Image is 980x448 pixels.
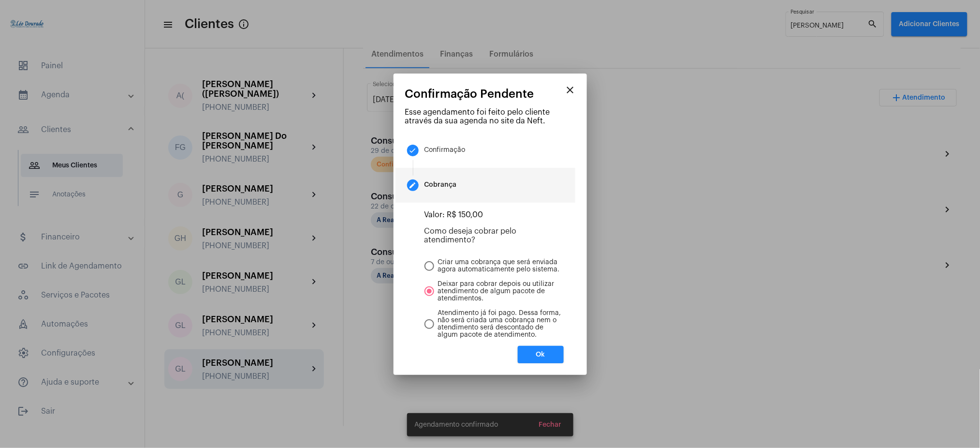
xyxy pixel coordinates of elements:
mat-icon: close [565,84,576,96]
span: Atendimento já foi pago. Dessa forma, não será criada uma cobrança nem o atendimento será descont... [434,310,564,339]
mat-icon: create [409,181,417,189]
span: Confirmação Pendente [405,88,534,100]
mat-icon: done [409,147,417,154]
label: Como deseja cobrar pelo atendimento? [424,227,517,244]
span: Criar uma cobrança que será enviada agora automaticamente pelo sistema. [434,259,564,273]
div: Confirmação [424,147,466,154]
button: Ok [518,346,564,363]
p: Valor: R$ 150,00 [424,210,564,219]
p: Esse agendamento foi feito pelo cliente através da sua agenda no site da Neft. [405,108,575,125]
span: Deixar para cobrar depois ou utilizar atendimento de algum pacote de atendimentos. [434,281,564,302]
div: Cobrança [424,181,457,189]
span: Ok [536,351,545,358]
